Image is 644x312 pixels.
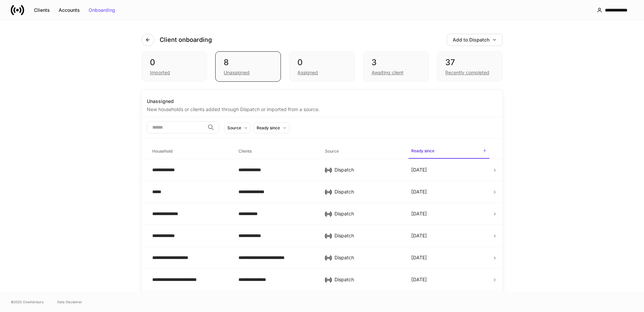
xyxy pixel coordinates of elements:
[147,105,497,113] div: New households or clients added through Dispatch or imported from a source.
[411,232,427,239] p: [DATE]
[411,210,427,217] p: [DATE]
[409,144,489,159] span: Ready since
[437,51,503,82] div: 37Recently completed
[411,148,434,154] h6: Ready since
[322,145,403,158] span: Source
[227,125,241,131] div: Source
[54,5,84,16] button: Accounts
[150,57,199,68] div: 0
[238,148,252,154] h6: Clients
[411,276,427,283] p: [DATE]
[224,57,272,68] div: 8
[363,51,429,82] div: 3Awaiting client
[411,188,427,195] p: [DATE]
[372,69,404,76] div: Awaiting client
[224,123,251,133] button: Source
[254,123,290,133] button: Ready since
[236,145,317,158] span: Clients
[84,5,120,16] button: Onboarding
[215,51,281,82] div: 8Unassigned
[297,57,346,68] div: 0
[297,69,318,76] div: Assigned
[334,188,400,195] div: Dispatch
[372,57,420,68] div: 3
[30,5,54,16] button: Clients
[334,210,400,217] div: Dispatch
[160,36,212,44] h4: Client onboarding
[150,69,170,76] div: Imported
[150,145,230,158] span: Household
[34,8,50,12] div: Clients
[59,8,80,12] div: Accounts
[453,37,497,42] div: Add to Dispatch
[289,51,355,82] div: 0Assigned
[334,254,400,261] div: Dispatch
[445,69,489,76] div: Recently completed
[325,148,339,154] h6: Source
[152,148,172,154] h6: Household
[445,57,494,68] div: 37
[11,299,44,305] span: © 2025 OneAdvisory
[257,125,280,131] div: Ready since
[89,8,115,12] div: Onboarding
[447,34,503,46] button: Add to Dispatch
[334,276,400,283] div: Dispatch
[141,51,207,82] div: 0Imported
[224,69,250,76] div: Unassigned
[411,166,427,173] p: [DATE]
[411,254,427,261] p: [DATE]
[334,166,400,173] div: Dispatch
[334,232,400,239] div: Dispatch
[57,299,82,305] a: Data Disclaimer
[147,98,497,105] div: Unassigned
